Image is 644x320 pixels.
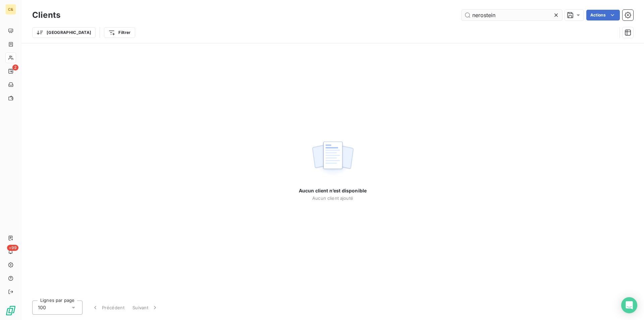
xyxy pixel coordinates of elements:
button: [GEOGRAPHIC_DATA] [32,27,96,38]
input: Rechercher [462,10,562,20]
div: Open Intercom Messenger [621,297,637,313]
button: Précédent [88,301,128,315]
span: 100 [38,304,46,311]
button: Suivant [128,301,162,315]
div: C& [5,4,16,15]
span: Aucun client n’est disponible [299,187,367,194]
h3: Clients [32,9,60,21]
button: Actions [586,10,620,20]
img: Logo LeanPay [5,305,16,316]
img: empty state [311,138,354,179]
span: Aucun client ajouté [312,195,353,201]
button: Filtrer [104,27,135,38]
span: 2 [12,64,18,71]
span: +99 [7,245,18,251]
